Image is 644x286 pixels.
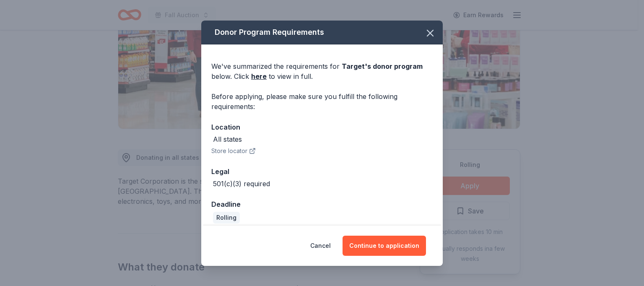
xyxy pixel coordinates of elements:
span: Target 's donor program [342,62,423,70]
div: We've summarized the requirements for below. Click to view in full. [211,61,433,81]
a: here [251,71,267,81]
div: Location [211,122,433,133]
button: Cancel [310,236,331,256]
div: Before applying, please make sure you fulfill the following requirements: [211,91,433,112]
div: Legal [211,166,433,177]
div: Deadline [211,199,433,210]
div: 501(c)(3) required [213,179,270,189]
button: Store locator [211,146,256,156]
div: Donor Program Requirements [201,21,443,44]
div: All states [213,134,242,144]
div: Rolling [213,212,240,224]
button: Continue to application [343,236,426,256]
